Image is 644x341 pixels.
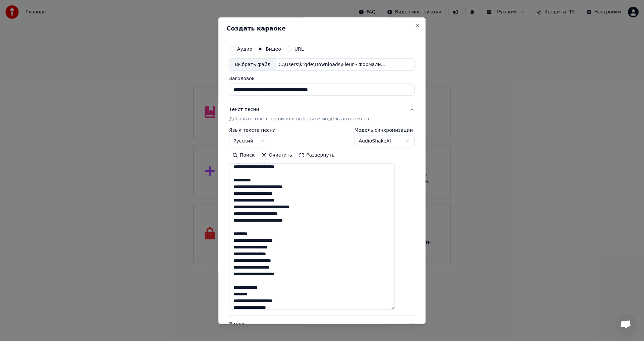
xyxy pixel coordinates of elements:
div: C:\Users\krgde\Downloads\Fleur - Формалин - ОС аниматик ｜ oc animatic.mp4 [276,61,390,68]
label: Видео [266,47,281,51]
label: Аудио [237,47,252,51]
label: Язык текста песни [229,128,276,133]
label: Модель синхронизации [355,128,415,133]
label: URL [294,47,304,51]
label: Заголовок [229,76,415,81]
div: Видео [229,321,404,337]
button: Развернуть [296,150,338,161]
button: Очистить [258,150,296,161]
button: Поиск [229,150,258,161]
div: Выбрать файл [229,59,276,71]
h2: Создать караоке [226,25,417,32]
div: Текст песниДобавьте текст песни или выберите модель автотекста [229,128,415,316]
button: Текст песниДобавьте текст песни или выберите модель автотекста [229,101,415,128]
div: Текст песни [229,107,259,113]
p: Добавьте текст песни или выберите модель автотекста [229,116,369,123]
